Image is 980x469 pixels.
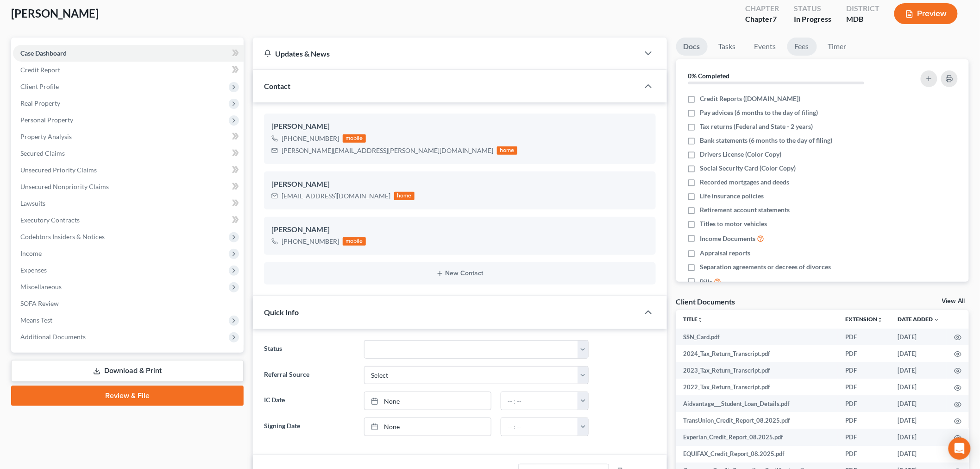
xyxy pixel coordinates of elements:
a: Tasks [711,38,743,56]
div: [PHONE_NUMBER] [282,134,339,143]
span: Bills [700,277,713,286]
a: SOFA Review [13,295,244,312]
span: [PERSON_NAME] [11,6,99,20]
div: [PERSON_NAME] [271,224,648,235]
td: PDF [838,412,890,429]
span: Client Profile [20,82,59,90]
span: Recorded mortgages and deeds [700,177,790,187]
span: Pay advices (6 months to the day of filing) [700,108,818,117]
label: Referral Source [259,366,359,385]
td: [DATE] [890,412,947,429]
a: Fees [787,38,817,56]
a: Case Dashboard [13,45,244,62]
i: unfold_more [877,317,883,323]
a: Docs [676,38,708,56]
span: Unsecured Nonpriority Claims [20,183,109,190]
button: New Contact [271,270,648,277]
i: unfold_more [698,317,704,323]
div: District [846,3,879,14]
td: [DATE] [890,345,947,362]
a: Titleunfold_more [684,316,704,323]
td: EQUIFAX_Credit_Report_08.2025.pdf [676,446,838,463]
span: Miscellaneous [20,283,62,291]
a: None [364,418,491,436]
label: Status [259,340,359,359]
span: Drivers License (Color Copy) [700,150,782,159]
a: Timer [821,38,854,56]
span: Secured Claims [20,149,65,157]
div: Status [794,3,831,14]
span: Executory Contracts [20,216,80,224]
span: Quick Info [264,308,299,317]
td: PDF [838,362,890,379]
span: Means Test [20,316,52,324]
span: 7 [773,14,777,23]
div: In Progress [794,14,831,25]
div: home [497,146,517,155]
td: [DATE] [890,429,947,445]
i: expand_more [934,317,939,323]
input: -- : -- [501,392,578,410]
span: Lawsuits [20,199,45,207]
span: Expenses [20,266,47,274]
td: Experian_Credit_Report_08.2025.pdf [676,429,838,445]
div: Updates & News [264,49,628,58]
span: Life insurance policies [700,191,764,201]
span: Credit Reports ([DOMAIN_NAME]) [700,94,801,103]
a: Unsecured Priority Claims [13,162,244,178]
a: View All [942,298,965,304]
label: Signing Date [259,418,359,436]
span: Property Analysis [20,133,72,140]
td: PDF [838,446,890,463]
td: PDF [838,329,890,345]
a: Events [747,38,784,56]
a: Executory Contracts [13,212,244,228]
a: Property Analysis [13,128,244,145]
div: home [394,192,415,200]
span: Titles to motor vehicles [700,219,767,228]
td: [DATE] [890,362,947,379]
td: PDF [838,379,890,395]
td: [DATE] [890,329,947,345]
span: Income Documents [700,234,756,243]
td: [DATE] [890,395,947,412]
td: 2023_Tax_Return_Transcript.pdf [676,362,838,379]
span: Appraisal reports [700,248,751,258]
div: MDB [846,14,879,25]
a: Extensionunfold_more [845,316,883,323]
a: Review & File [11,386,244,406]
span: Bank statements (6 months to the day of filing) [700,136,833,145]
a: Secured Claims [13,145,244,162]
div: [PERSON_NAME] [271,121,648,132]
div: [EMAIL_ADDRESS][DOMAIN_NAME] [282,191,390,201]
span: Additional Documents [20,333,86,341]
td: PDF [838,395,890,412]
span: Social Security Card (Color Copy) [700,164,796,173]
td: 2022_Tax_Return_Transcript.pdf [676,379,838,395]
strong: 0% Completed [688,72,730,80]
span: SOFA Review [20,299,59,307]
a: None [364,392,491,410]
div: [PERSON_NAME][EMAIL_ADDRESS][PERSON_NAME][DOMAIN_NAME] [282,146,493,155]
span: Tax returns (Federal and State - 2 years) [700,122,813,131]
span: Codebtors Insiders & Notices [20,233,105,241]
a: Lawsuits [13,195,244,212]
span: Retirement account statements [700,205,790,215]
span: Unsecured Priority Claims [20,166,97,174]
td: [DATE] [890,379,947,395]
div: [PERSON_NAME] [271,179,648,190]
a: Download & Print [11,360,244,382]
span: Separation agreements or decrees of divorces [700,262,831,272]
td: 2024_Tax_Return_Transcript.pdf [676,345,838,362]
div: Client Documents [676,297,735,306]
label: IC Date [259,392,359,410]
td: SSN_Card.pdf [676,329,838,345]
a: Credit Report [13,62,244,78]
div: Chapter [745,14,779,25]
input: -- : -- [501,418,578,436]
td: Aidvantage___Student_Loan_Details.pdf [676,395,838,412]
td: [DATE] [890,446,947,463]
div: mobile [343,134,366,143]
a: Date Added expand_more [898,316,939,323]
div: [PHONE_NUMBER] [282,237,339,246]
